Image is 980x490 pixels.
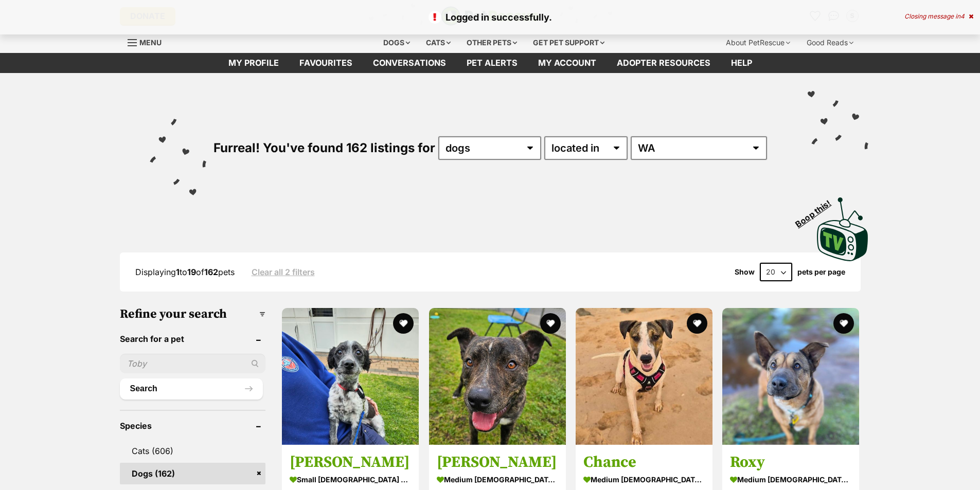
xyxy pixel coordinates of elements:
strong: 19 [187,267,196,277]
button: favourite [834,313,854,334]
img: Arlo - Mixed Dog [429,308,566,445]
strong: 162 [204,267,218,277]
input: Toby [120,354,266,373]
img: PetRescue TV logo [817,197,868,261]
a: Favourites [289,53,363,73]
div: Cats [419,32,458,53]
a: Help [721,53,762,73]
label: pets per page [797,268,845,276]
div: Other pets [459,32,524,53]
a: Adopter resources [607,53,721,73]
div: Dogs [376,32,417,53]
button: favourite [687,313,707,334]
img: Chance - Staffordshire Bull Terrier x Mixed breed Dog [576,308,712,445]
p: Logged in successfully. [10,10,970,24]
h3: [PERSON_NAME] [290,452,411,472]
img: Roxy - Shar Pei Dog [722,308,859,445]
header: Species [120,421,266,430]
button: Search [120,378,263,399]
h3: Refine your search [120,307,266,321]
a: Dogs (162) [120,463,266,484]
h3: [PERSON_NAME] [437,452,558,472]
a: Pet alerts [456,53,528,73]
h3: Roxy [730,452,851,472]
div: About PetRescue [719,32,797,53]
button: favourite [394,313,414,334]
strong: 1 [176,267,180,277]
span: Furreal! You've found 162 listings for [213,140,435,155]
strong: medium [DEMOGRAPHIC_DATA] Dog [730,472,851,487]
a: Clear all 2 filters [252,267,315,277]
span: Boop this! [793,192,841,229]
a: Cats (606) [120,440,266,462]
a: Boop this! [817,188,868,263]
strong: small [DEMOGRAPHIC_DATA] Dog [290,472,411,487]
span: Show [735,268,755,276]
span: Menu [139,38,162,47]
header: Search for a pet [120,334,266,343]
strong: medium [DEMOGRAPHIC_DATA] Dog [583,472,705,487]
a: conversations [363,53,456,73]
div: Get pet support [526,32,612,53]
img: Patricia - Maltese Dog [282,308,419,445]
a: My account [528,53,607,73]
span: Displaying to of pets [135,267,235,277]
div: Good Reads [799,32,861,53]
span: 4 [960,12,965,20]
div: Closing message in [904,13,973,20]
strong: medium [DEMOGRAPHIC_DATA] Dog [437,472,558,487]
a: My profile [218,53,289,73]
button: favourite [540,313,561,334]
a: Menu [128,32,169,51]
h3: Chance [583,452,705,472]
